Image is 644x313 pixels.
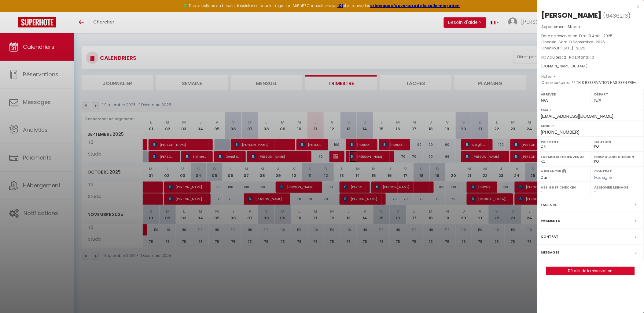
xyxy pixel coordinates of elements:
iframe: Chat [618,286,639,308]
span: Pas signé [594,175,612,180]
label: Assigner Menage [594,184,640,190]
span: ( € ) [571,63,588,69]
label: Paiements [541,218,560,224]
label: A relancer [541,169,561,174]
label: Contrat [541,233,559,240]
span: Nb Adultes : 2 - [542,55,594,60]
span: - [554,74,556,79]
p: Checkin : [542,39,639,45]
span: 308.4 [572,63,582,69]
label: Mobile [541,123,640,129]
span: Sam 13 Septembre . 2025 [559,39,605,45]
button: Ouvrir le widget de chat LiveChat [5,2,23,21]
span: ( ) [603,11,631,20]
label: Paiement [541,139,587,145]
div: [DOMAIN_NAME] [542,63,639,69]
label: Départ [594,91,640,97]
label: Formulaire Checkin [594,154,640,160]
span: Studio [568,24,580,29]
label: Caution [594,139,640,145]
p: Date de réservation : [542,33,639,39]
i: Sélectionner OUI si vous souhaiter envoyer les séquences de messages post-checkout [562,169,567,175]
label: Arrivée [541,91,587,97]
label: Assigner Checkin [541,184,587,190]
a: Détails de la réservation [546,267,635,275]
label: Contrat [594,169,612,173]
span: 6436213 [606,12,628,20]
p: Commentaires : [542,80,639,86]
div: x [537,3,639,10]
label: Formulaire Bienvenue [541,154,587,160]
p: Appartement : [542,24,639,30]
span: Nb Enfants : 0 [569,55,594,60]
span: [PHONE_NUMBER] [541,130,580,135]
label: Messages [541,249,560,256]
span: Dim 10 Août . 2025 [580,33,613,38]
div: [PERSON_NAME] [542,10,602,20]
span: [EMAIL_ADDRESS][DOMAIN_NAME] [541,114,613,119]
p: Notes : [542,74,639,80]
span: N/A [541,98,548,103]
span: N/A [594,98,602,103]
label: Facture [541,202,557,208]
span: [DATE] . 2025 [561,45,586,51]
p: Checkout : [542,45,639,51]
label: Email [541,107,640,113]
